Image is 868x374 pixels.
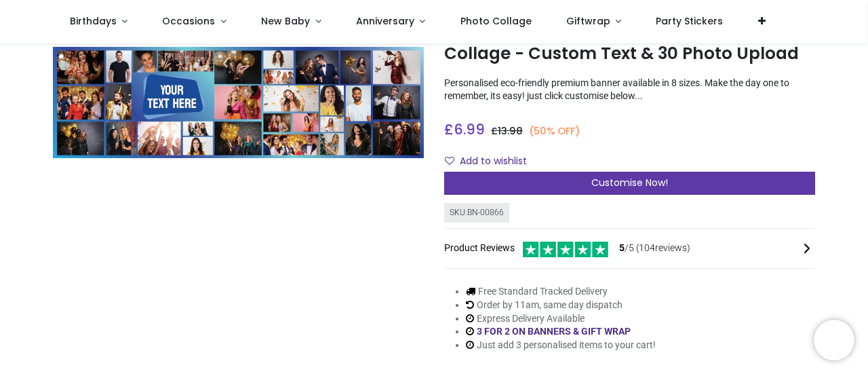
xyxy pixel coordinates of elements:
[444,203,509,223] div: SKU: BN-00866
[591,176,668,189] span: Customise Now!
[70,14,117,28] span: Birthdays
[491,124,523,138] span: £
[477,326,631,337] a: 3 FOR 2 ON BANNERS & GIFT WRAP
[466,312,656,326] li: Express Delivery Available
[529,124,580,138] small: (50% OFF)
[162,14,215,28] span: Occasions
[566,14,610,28] span: Giftwrap
[466,339,656,352] li: Just add 3 personalised items to your cart!
[460,14,532,28] span: Photo Collage
[444,150,538,173] button: Add to wishlistAdd to wishlist
[445,156,454,166] i: Add to wishlist
[814,320,854,360] iframe: Brevo live chat
[444,119,485,139] span: £
[53,47,424,158] img: Personalised Party Banner - Blue Photo Collage - Custom Text & 30 Photo Upload
[454,119,485,139] span: 6.99
[466,299,656,312] li: Order by 11am, same day dispatch
[656,14,723,28] span: Party Stickers
[466,285,656,299] li: Free Standard Tracked Delivery
[261,14,310,28] span: New Baby
[619,242,625,253] span: 5
[444,240,815,258] div: Product Reviews
[356,14,414,28] span: Anniversary
[619,242,690,255] span: /5 ( 104 reviews)
[444,77,815,103] p: Personalised eco-friendly premium banner available in 8 sizes. Make the day one to remember, its ...
[498,124,523,138] span: 13.98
